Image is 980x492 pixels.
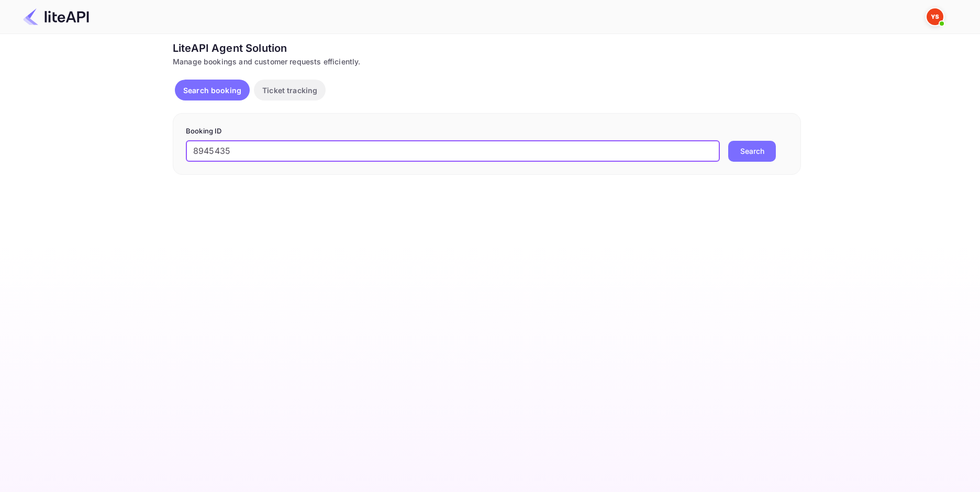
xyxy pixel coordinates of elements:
img: LiteAPI Logo [23,8,89,25]
div: LiteAPI Agent Solution [173,40,801,56]
img: Yandex Support [927,8,943,25]
button: Search [728,141,776,162]
p: Search booking [183,85,241,96]
input: Enter Booking ID (e.g., 63782194) [186,141,720,162]
p: Ticket tracking [262,85,317,96]
p: Booking ID [186,126,788,137]
div: Manage bookings and customer requests efficiently. [173,56,801,67]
